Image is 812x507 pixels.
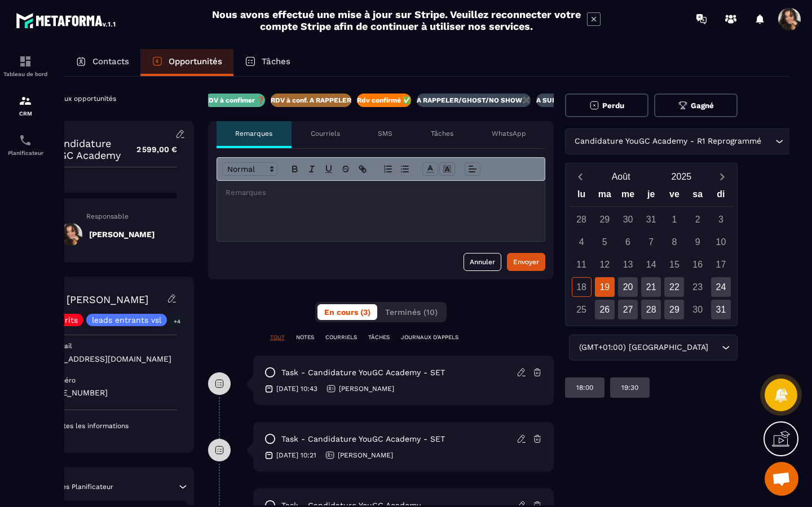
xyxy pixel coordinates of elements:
button: En cours (3) [317,304,377,320]
div: sa [686,186,709,206]
a: formationformationCRM [3,86,48,125]
p: [PERSON_NAME] [338,451,393,460]
p: WhatsApp [492,129,526,138]
p: [EMAIL_ADDRESS][DOMAIN_NAME] [38,354,177,364]
div: me [616,186,639,206]
div: 2 [688,210,708,229]
div: 20 [618,277,638,297]
p: Candidature YouGC Academy [38,137,125,161]
img: formation [19,94,32,108]
div: 10 [711,232,731,252]
div: 30 [618,210,638,229]
p: [DATE] 10:21 [276,451,316,460]
a: formationformationTableau de bord [3,46,48,86]
div: 22 [664,277,684,297]
span: (GMT+01:00) [GEOGRAPHIC_DATA] [576,341,710,354]
p: Tableau de bord [3,71,48,77]
div: Search for option [569,335,738,361]
p: JOURNAUX D'APPELS [401,333,458,341]
div: 25 [572,300,592,319]
p: [PHONE_NUMBER] [38,388,177,398]
div: ve [663,186,686,206]
p: CRM [3,110,48,117]
button: Gagné [654,94,738,117]
div: 31 [641,210,661,229]
p: TÂCHES [368,333,390,341]
button: Terminés (10) [378,304,444,320]
button: Annuler [464,253,501,271]
p: 2 599,00 € [125,139,177,161]
button: Next month [712,169,732,184]
p: +4 [170,315,184,327]
p: RDV à conf. A RAPPELER [271,96,351,105]
p: COURRIELS [325,333,357,341]
div: 5 [595,232,615,252]
div: di [709,186,732,206]
p: TOUT [270,333,285,341]
p: Tâches [431,129,453,138]
div: 27 [618,300,638,319]
div: 28 [641,300,661,319]
img: scheduler [19,134,32,147]
span: En cours (3) [324,308,370,317]
div: 8 [664,232,684,252]
div: 11 [572,255,592,274]
a: Opportunités [140,49,233,76]
div: 9 [688,232,708,252]
p: 18:00 [576,383,593,392]
span: Terminés (10) [385,308,438,317]
div: 29 [595,210,615,229]
div: 14 [641,255,661,274]
div: Calendar days [570,210,733,319]
div: 19 [595,277,615,297]
div: lu [570,186,593,206]
div: 21 [641,277,661,297]
div: je [639,186,663,206]
span: Candidature YouGC Academy - R1 Reprogrammé [572,135,764,148]
p: 19:30 [621,383,638,392]
div: 3 [711,210,731,229]
div: 7 [641,232,661,252]
p: [PERSON_NAME] [339,384,394,393]
div: 15 [664,255,684,274]
div: 13 [618,255,638,274]
p: NOTES [296,333,314,341]
div: 23 [688,277,708,297]
div: 12 [595,255,615,274]
img: logo [16,10,117,30]
h2: Nous avons effectué une mise à jour sur Stripe. Veuillez reconnecter votre compte Stripe afin de ... [211,8,581,32]
p: Réponses Planificateur [38,482,113,491]
button: Envoyer [507,253,545,271]
p: task - Candidature YouGC Academy - SET [281,367,445,378]
a: schedulerschedulerPlanificateur [3,125,48,164]
div: 4 [572,232,592,252]
p: Revenir aux opportunités [34,95,116,103]
button: Open years overlay [651,167,712,186]
img: formation [19,55,32,68]
div: 18 [572,277,592,297]
button: Open months overlay [591,167,651,186]
div: 24 [711,277,731,297]
p: Courriels [311,129,340,138]
div: Search for option [565,128,791,154]
p: A SUIVRE ⏳ [536,96,578,105]
div: 1 [664,210,684,229]
p: [DATE] 10:43 [276,384,317,393]
span: Perdu [602,101,624,110]
p: Responsable [38,212,177,220]
div: 29 [664,300,684,319]
p: Opportunités [169,56,222,66]
p: leads entrants vsl [92,316,161,324]
input: Search for option [710,341,719,354]
div: 26 [595,300,615,319]
p: RDV à confimer ❓ [204,96,265,105]
p: Remarques [235,129,272,138]
button: Previous month [570,169,591,184]
p: SMS [378,129,392,138]
p: Contacts [92,56,129,66]
p: Tâches [262,56,290,66]
a: Tâches [233,49,302,76]
div: 30 [688,300,708,319]
div: 31 [711,300,731,319]
div: 28 [572,210,592,229]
